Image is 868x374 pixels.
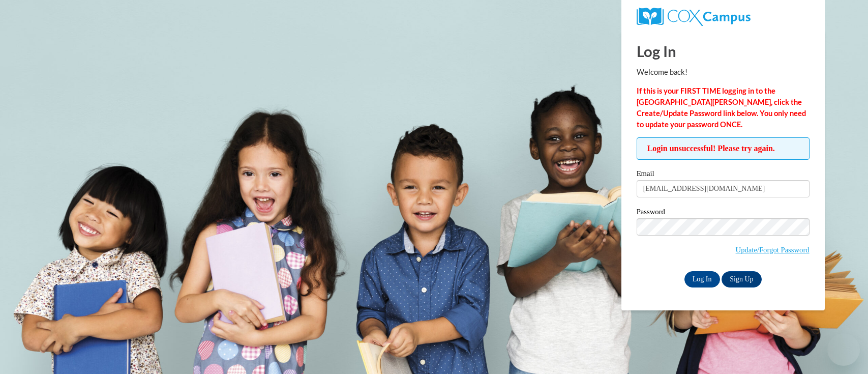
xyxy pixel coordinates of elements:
iframe: Button to launch messaging window [827,333,860,366]
p: Welcome back! [637,67,810,78]
label: Password [637,208,810,218]
label: Email [637,170,810,180]
a: Sign Up [722,271,761,287]
span: Login unsuccessful! Please try again. [637,137,810,160]
a: COX Campus [637,8,810,26]
img: COX Campus [637,8,751,26]
strong: If this is your FIRST TIME logging in to the [GEOGRAPHIC_DATA][PERSON_NAME], click the Create/Upd... [637,87,806,129]
a: Update/Forgot Password [736,246,810,254]
input: Log In [684,271,720,287]
h1: Log In [637,41,810,62]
